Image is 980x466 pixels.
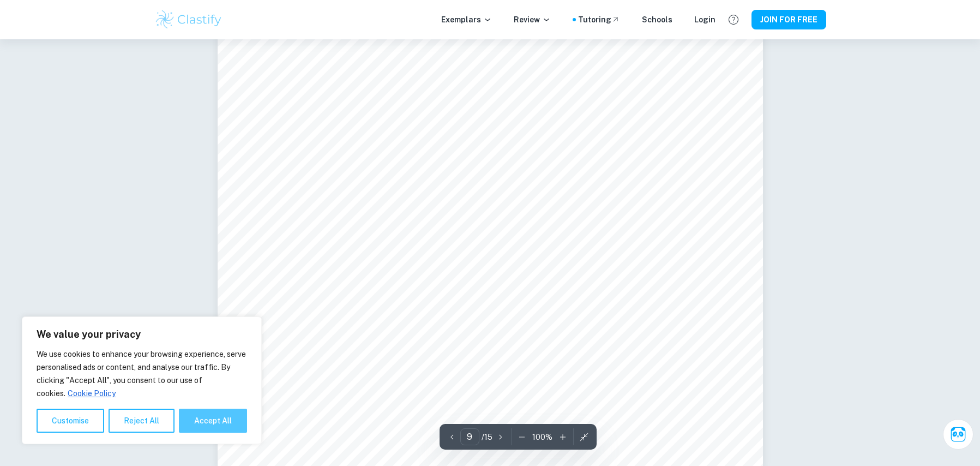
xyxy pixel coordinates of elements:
p: 100 % [532,431,552,443]
button: Help and Feedback [724,10,743,29]
button: JOIN FOR FREE [751,10,826,29]
a: Tutoring [578,14,620,26]
img: Clastify logo [154,9,224,31]
a: Schools [642,14,672,26]
button: Reject All [109,409,175,433]
a: Login [694,14,716,26]
button: Accept All [179,409,247,433]
button: Ask Clai [943,419,973,450]
p: We use cookies to enhance your browsing experience, serve personalised ads or content, and analys... [37,348,247,400]
p: Review [514,14,551,26]
a: Cookie Policy [67,389,116,398]
p: Exemplars [441,14,492,26]
div: We value your privacy [22,316,262,444]
button: Customise [37,409,104,433]
p: We value your privacy [37,328,247,341]
p: / 15 [482,431,492,443]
